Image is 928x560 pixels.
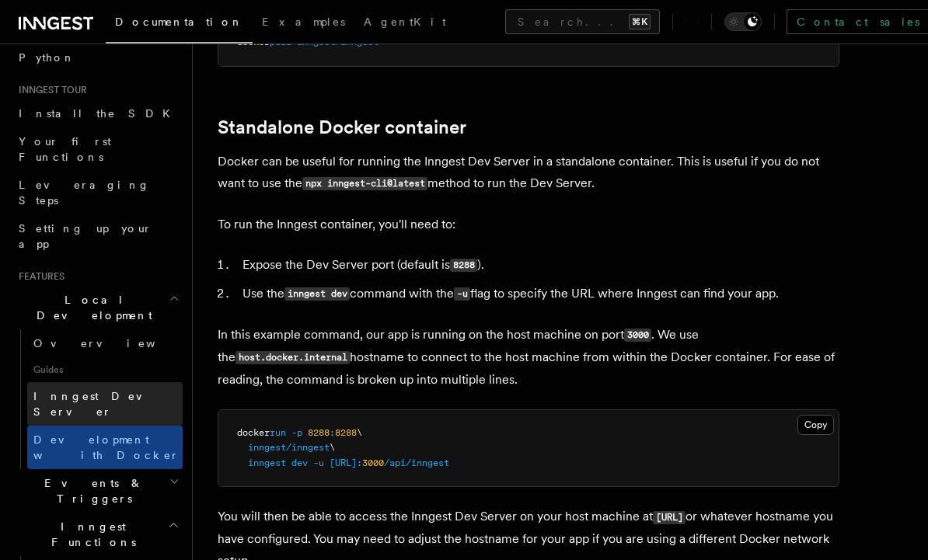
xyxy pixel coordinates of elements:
[27,329,183,357] a: Overview
[218,324,839,391] p: In this example command, our app is running on the host machine on port . We use the hostname to ...
[248,442,330,453] span: inngest/inngest
[33,337,194,350] span: Overview
[12,513,183,556] button: Inngest Functions
[27,382,183,426] a: Inngest Dev Server
[384,457,449,468] span: /api/inngest
[624,329,651,342] code: 3000
[33,390,166,418] span: Inngest Dev Server
[248,457,286,468] span: inngest
[302,177,427,190] code: npx inngest-cli@latest
[354,5,455,42] a: AgentKit
[33,433,180,461] span: Development with Docker
[12,475,169,506] span: Events & Triggers
[12,99,183,127] a: Install the SDK
[357,427,362,438] span: \
[253,5,354,42] a: Examples
[313,457,324,468] span: -u
[19,222,152,250] span: Setting up your app
[12,171,183,214] a: Leveraging Steps
[12,127,183,171] a: Your first Functions
[19,51,75,64] span: Python
[362,457,384,468] span: 3000
[19,135,111,163] span: Your first Functions
[27,357,183,382] span: Guides
[330,427,335,438] span: :
[12,84,87,96] span: Inngest tour
[308,427,330,438] span: 8288
[450,259,477,272] code: 8288
[505,9,660,34] button: Search...⌘K
[12,292,169,323] span: Local Development
[19,107,180,120] span: Install the SDK
[330,457,362,468] span: [URL]:
[335,427,357,438] span: 8288
[238,283,839,305] li: Use the command with the flag to specify the URL where Inngest can find your app.
[12,43,183,71] a: Python
[724,12,762,31] button: Toggle dark mode
[454,287,470,301] code: -u
[797,415,834,435] button: Copy
[12,270,65,283] span: Features
[106,5,253,43] a: Documentation
[629,14,651,30] kbd: ⌘K
[12,469,183,513] button: Events & Triggers
[218,151,839,195] p: Docker can be useful for running the Inngest Dev Server in a standalone container. This is useful...
[218,214,839,235] p: To run the Inngest container, you'll need to:
[284,287,350,301] code: inngest dev
[291,427,302,438] span: -p
[291,457,308,468] span: dev
[262,16,345,28] span: Examples
[330,442,335,453] span: \
[237,427,270,438] span: docker
[12,519,168,550] span: Inngest Functions
[27,426,183,469] a: Development with Docker
[218,117,466,138] a: Standalone Docker container
[653,511,686,524] code: [URL]
[238,254,839,277] li: Expose the Dev Server port (default is ).
[270,427,286,438] span: run
[115,16,243,28] span: Documentation
[19,179,150,207] span: Leveraging Steps
[12,329,183,469] div: Local Development
[235,351,350,364] code: host.docker.internal
[12,214,183,258] a: Setting up your app
[364,16,446,28] span: AgentKit
[12,286,183,329] button: Local Development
